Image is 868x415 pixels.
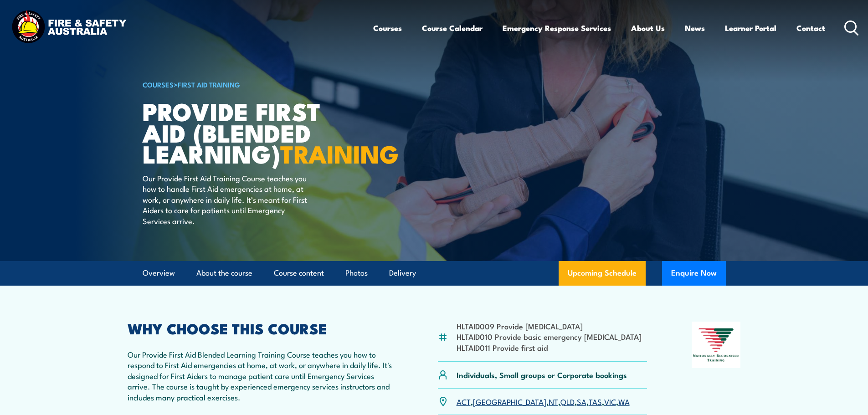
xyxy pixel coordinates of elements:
[559,261,646,286] a: Upcoming Schedule
[457,321,642,331] li: HLTAID009 Provide [MEDICAL_DATA]
[389,261,416,285] a: Delivery
[143,261,175,285] a: Overview
[280,134,399,172] strong: TRAINING
[143,173,309,226] p: Our Provide First Aid Training Course teaches you how to handle First Aid emergencies at home, at...
[725,16,776,40] a: Learner Portal
[577,396,586,407] a: SA
[143,79,174,89] a: COURSES
[560,396,575,407] a: QLD
[274,261,324,285] a: Course content
[457,331,642,342] li: HLTAID010 Provide basic emergency [MEDICAL_DATA]
[143,79,368,90] h6: >
[345,261,368,285] a: Photos
[692,322,741,368] img: Nationally Recognised Training logo.
[128,349,394,402] p: Our Provide First Aid Blended Learning Training Course teaches you how to respond to First Aid em...
[473,396,546,407] a: [GEOGRAPHIC_DATA]
[503,16,611,40] a: Emergency Response Services
[457,342,642,353] li: HLTAID011 Provide first aid
[143,100,368,164] h1: Provide First Aid (Blended Learning)
[457,396,630,407] p: , , , , , , ,
[422,16,483,40] a: Course Calendar
[662,261,726,286] button: Enquire Now
[589,396,602,407] a: TAS
[549,396,558,407] a: NT
[685,16,705,40] a: News
[457,396,471,407] a: ACT
[178,79,240,89] a: First Aid Training
[604,396,616,407] a: VIC
[796,16,825,40] a: Contact
[618,396,630,407] a: WA
[631,16,665,40] a: About Us
[457,369,627,380] p: Individuals, Small groups or Corporate bookings
[128,322,394,334] h2: WHY CHOOSE THIS COURSE
[373,16,402,40] a: Courses
[196,261,252,285] a: About the course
